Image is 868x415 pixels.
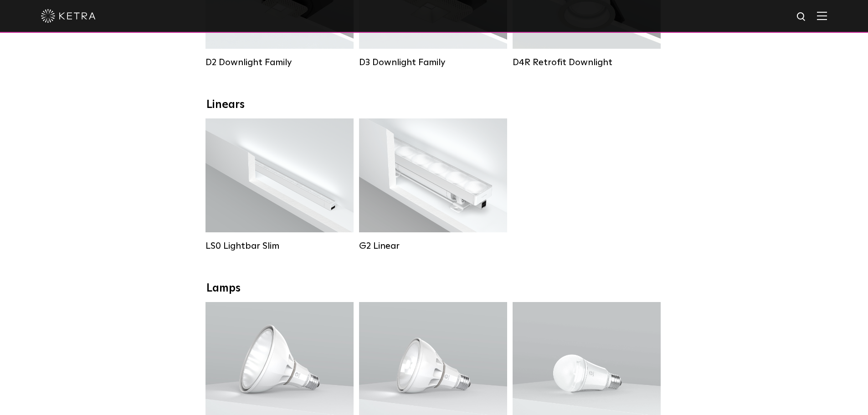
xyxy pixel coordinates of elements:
a: G2 Linear Lumen Output:400 / 700 / 1000Colors:WhiteBeam Angles:Flood / [GEOGRAPHIC_DATA] / Narrow... [359,118,507,251]
div: D4R Retrofit Downlight [513,57,661,68]
img: search icon [796,11,807,23]
div: Lamps [206,282,662,295]
img: Hamburger%20Nav.svg [817,11,827,20]
div: D3 Downlight Family [359,57,507,68]
a: LS0 Lightbar Slim Lumen Output:200 / 350Colors:White / BlackControl:X96 Controller [205,118,354,251]
div: D2 Downlight Family [205,57,354,68]
div: Linears [206,98,662,112]
div: LS0 Lightbar Slim [205,241,354,251]
div: G2 Linear [359,241,507,251]
img: ketra-logo-2019-white [41,9,96,23]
